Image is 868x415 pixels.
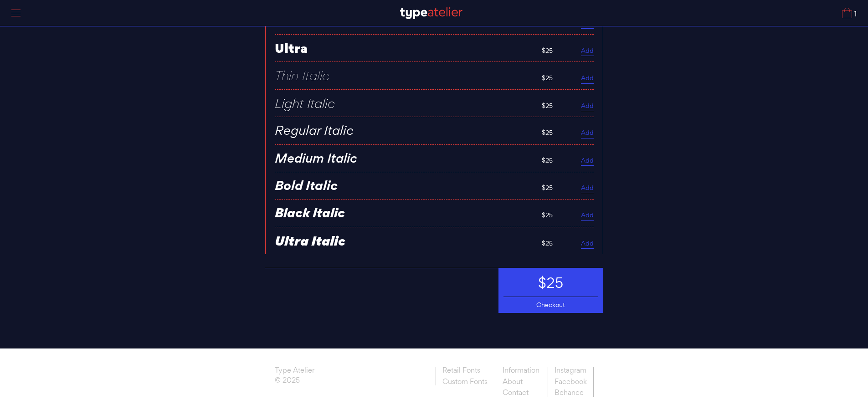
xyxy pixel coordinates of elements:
[542,102,553,110] span: $25
[581,74,594,84] a: Add
[275,206,533,220] div: Black Italic
[499,297,603,313] div: Checkout
[581,46,594,56] a: Add
[275,124,533,137] div: Regular Italic
[581,211,594,221] a: Add
[542,211,553,219] span: $25
[581,102,594,112] a: Add
[548,376,594,388] a: Facebook
[436,367,494,376] a: Retail Fonts
[400,7,462,19] img: TA_Logo.svg
[842,8,857,18] a: 1
[275,152,533,165] div: Medium Italic
[275,97,533,110] div: Light Italic
[542,46,553,55] span: $25
[542,74,553,82] span: $25
[581,156,594,166] a: Add
[436,376,494,386] a: Custom Fonts
[275,179,533,192] div: Bold Italic
[542,239,553,247] span: $25
[275,14,533,27] div: Black
[548,367,594,376] a: Instagram
[496,387,546,397] a: Contact
[542,184,553,192] span: $25
[499,268,603,297] div: $25
[496,367,546,376] a: Information
[542,128,553,137] span: $25
[548,387,594,397] a: Behance
[275,234,533,247] div: Ultra Italic
[275,377,314,387] span: © 2025
[275,367,314,377] a: Type Atelier
[581,184,594,194] a: Add
[852,10,857,18] span: 1
[581,239,594,249] a: Add
[496,376,546,388] a: About
[275,69,533,82] div: Thin Italic
[275,41,533,55] div: Ultra
[498,268,603,313] a: $25 Checkout
[542,156,553,164] span: $25
[581,128,594,138] a: Add
[842,8,852,18] img: Cart_Icon.svg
